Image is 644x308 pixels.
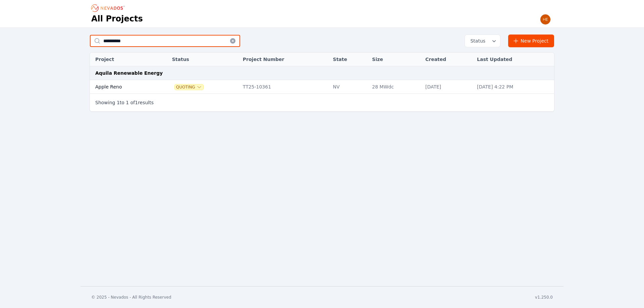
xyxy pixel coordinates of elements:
[468,38,485,44] span: Status
[540,14,551,25] img: Henar Luque
[330,53,369,66] th: State
[508,35,554,47] a: New Project
[239,80,330,94] td: TT25-10361
[117,100,120,105] span: 1
[90,66,554,80] td: Aquila Renewable Energy
[422,80,474,94] td: [DATE]
[330,80,369,94] td: NV
[535,295,553,300] div: v1.250.0
[239,53,330,66] th: Project Number
[91,295,171,300] div: © 2025 - Nevados - All Rights Reserved
[422,53,474,66] th: Created
[135,100,138,105] span: 1
[369,53,422,66] th: Size
[90,53,156,66] th: Project
[126,100,129,105] span: 1
[474,80,554,94] td: [DATE] 4:22 PM
[465,35,500,47] button: Status
[90,80,156,94] td: Apple Reno
[369,80,422,94] td: 28 MWdc
[95,99,154,106] p: Showing to of results
[91,3,127,13] nav: Breadcrumb
[474,53,554,66] th: Last Updated
[91,13,143,24] h1: All Projects
[175,84,203,90] button: Quoting
[169,53,239,66] th: Status
[90,80,554,94] tr: Apple RenoQuotingTT25-10361NV28 MWdc[DATE][DATE] 4:22 PM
